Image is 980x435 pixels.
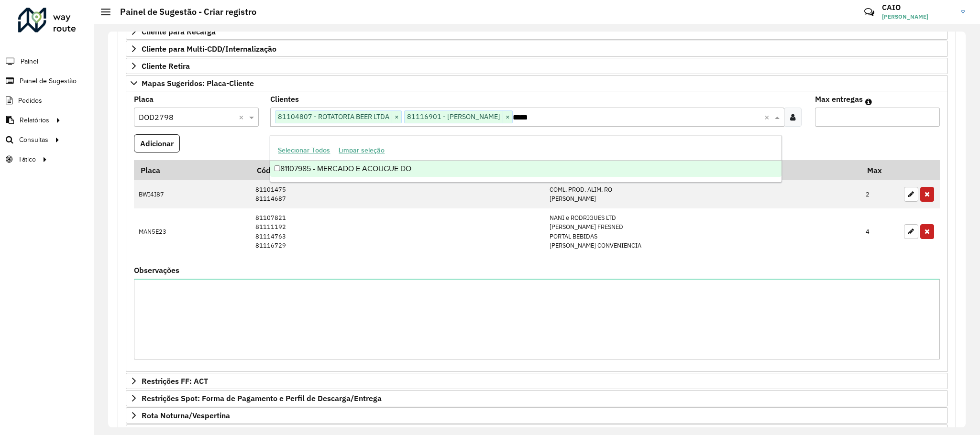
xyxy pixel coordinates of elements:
a: Restrições Spot: Forma de Pagamento e Perfil de Descarga/Entrega [126,390,948,406]
ng-dropdown-panel: Options list [270,135,782,183]
td: BWI4I87 [134,180,250,208]
a: Cliente para Multi-CDD/Internalização [126,41,948,57]
th: Placa [134,160,250,180]
label: Clientes [270,93,299,105]
a: Mapas Sugeridos: Placa-Cliente [126,75,948,91]
td: MAN5E23 [134,208,250,255]
em: Máximo de clientes que serão colocados na mesma rota com os clientes informados [865,98,872,106]
span: Rota Noturna/Vespertina [142,412,230,419]
button: Adicionar [134,134,180,152]
th: Código Cliente [250,160,544,180]
span: Restrições FF: ACT [142,377,208,385]
span: 81104807 - ROTATORIA BEER LTDA [275,111,392,122]
span: 81116901 - [PERSON_NAME] [405,111,503,122]
td: 4 [861,208,899,255]
span: [PERSON_NAME] [882,12,954,21]
h2: Painel de Sugestão - Criar registro [110,7,256,17]
a: Restrições FF: ACT [126,373,948,389]
span: × [503,111,512,123]
div: Mapas Sugeridos: Placa-Cliente [126,91,948,372]
label: Max entregas [815,93,863,105]
td: 81107821 81111192 81114763 81116729 [250,208,544,255]
label: Observações [134,264,179,276]
span: Clear all [239,111,247,123]
button: Limpar seleção [334,143,389,158]
div: 81107985 - MERCADO E ACOUGUE DO [270,161,781,177]
a: Contato Rápido [859,2,880,22]
a: Cliente Retira [126,58,948,74]
span: Consultas [19,135,48,145]
span: Restrições Spot: Forma de Pagamento e Perfil de Descarga/Entrega [142,394,382,402]
label: Placa [134,93,154,105]
span: × [392,111,401,123]
span: Relatórios [20,115,49,125]
span: Painel [21,56,38,66]
td: 2 [861,180,899,208]
td: COML. PROD. ALIM. RO [PERSON_NAME] [545,180,861,208]
span: Painel de Sugestão [20,76,77,86]
a: Cliente para Recarga [126,23,948,40]
h3: CAIO [882,3,954,12]
button: Selecionar Todos [274,143,334,158]
span: Tático [18,154,36,164]
span: Cliente Retira [142,62,190,70]
td: 81101475 81114687 [250,180,544,208]
th: Max [861,160,899,180]
td: NANI e RODRIGUES LTD [PERSON_NAME] FRESNED PORTAL BEBIDAS [PERSON_NAME] CONVENIENCIA [545,208,861,255]
span: Clear all [764,111,772,123]
a: Rota Noturna/Vespertina [126,407,948,424]
span: Pedidos [18,96,42,106]
span: Cliente para Recarga [142,28,216,35]
span: Mapas Sugeridos: Placa-Cliente [142,79,254,87]
span: Cliente para Multi-CDD/Internalização [142,45,276,53]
